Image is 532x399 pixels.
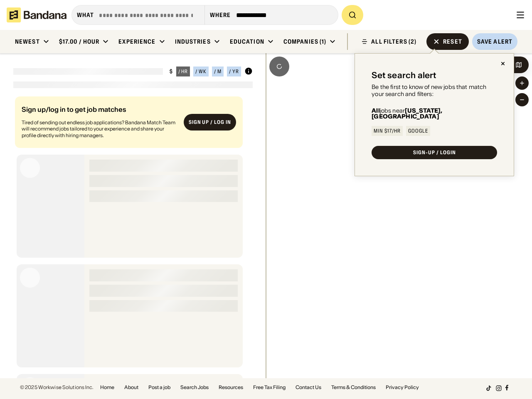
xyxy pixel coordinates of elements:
[253,385,286,390] a: Free Tax Filing
[229,69,239,74] div: / yr
[413,150,456,155] div: SIGN-UP / LOGIN
[15,38,40,45] div: Newest
[219,385,243,390] a: Resources
[331,385,376,390] a: Terms & Conditions
[372,84,497,98] div: Be the first to know of new jobs that match your search and filters:
[374,128,401,133] div: Min $17/hr
[180,385,209,390] a: Search Jobs
[195,69,207,74] div: / wk
[283,38,327,45] div: Companies (1)
[477,38,512,45] div: Save Alert
[372,107,379,114] b: All
[386,385,419,390] a: Privacy Policy
[372,70,436,80] div: Set search alert
[371,39,416,44] div: ALL FILTERS (2)
[372,108,497,119] div: jobs near
[296,385,321,390] a: Contact Us
[22,119,177,139] div: Tired of sending out endless job applications? Bandana Match Team will recommend jobs tailored to...
[372,107,442,120] b: [US_STATE], [GEOGRAPHIC_DATA]
[148,385,170,390] a: Post a job
[7,7,66,22] img: Bandana logotype
[178,69,188,74] div: / hr
[214,69,222,74] div: / m
[443,39,462,44] div: Reset
[20,385,94,390] div: © 2025 Workwise Solutions Inc.
[118,38,155,45] div: Experience
[13,93,253,378] div: grid
[210,11,231,19] div: Where
[170,68,173,75] div: $
[408,128,428,133] div: Google
[230,38,264,45] div: Education
[77,11,94,19] div: what
[22,106,177,119] div: Sign up/log in to get job matches
[59,38,100,45] div: $17.00 / hour
[189,119,231,126] div: Sign up / Log in
[175,38,211,45] div: Industries
[100,385,114,390] a: Home
[124,385,138,390] a: About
